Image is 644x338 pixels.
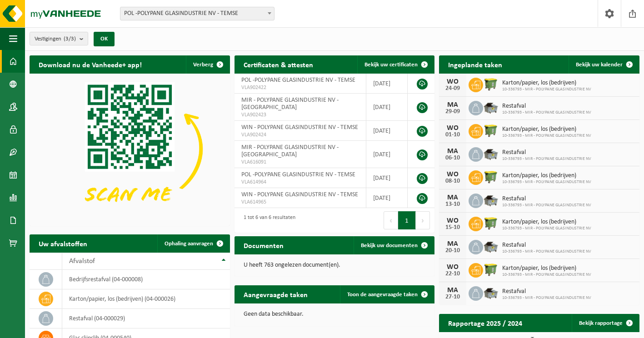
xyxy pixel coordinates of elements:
[354,236,434,254] a: Bekijk uw documenten
[502,203,591,208] span: 10-336793 - MIR - POLYPANE GLASINDUSTRIE NV
[444,85,462,92] div: 24-09
[366,74,408,94] td: [DATE]
[502,110,591,115] span: 10-336793 - MIR - POLYPANE GLASINDUSTRIE NV
[444,78,462,85] div: WO
[502,149,591,156] span: Restafval
[241,171,355,178] span: POL -POLYPANE GLASINDUSTRIE NV - TEMSE
[502,219,591,226] span: Karton/papier, los (bedrijven)
[444,263,462,271] div: WO
[444,132,462,138] div: 01-10
[62,270,230,289] td: bedrijfsrestafval (04-000008)
[502,249,591,254] span: 10-336793 - MIR - POLYPANE GLASINDUSTRIE NV
[502,265,591,272] span: Karton/papier, los (bedrijven)
[502,288,591,295] span: Restafval
[502,226,591,231] span: 10-336793 - MIR - POLYPANE GLASINDUSTRIE NV
[444,217,462,224] div: WO
[62,289,230,309] td: karton/papier, los (bedrijven) (04-000026)
[69,258,95,265] span: Afvalstof
[30,234,96,252] h2: Uw afvalstoffen
[241,77,355,84] span: POL -POLYPANE GLASINDUSTRIE NV - TEMSE
[444,194,462,201] div: MA
[235,285,317,303] h2: Aangevraagde taken
[483,146,499,161] img: WB-5000-GAL-GY-01
[502,172,591,179] span: Karton/papier, los (bedrijven)
[444,124,462,132] div: WO
[340,285,434,303] a: Toon de aangevraagde taken
[444,155,462,161] div: 06-10
[241,144,339,158] span: MIR - POLYPANE GLASINDUSTRIE NV - [GEOGRAPHIC_DATA]
[502,179,591,185] span: 10-336793 - MIR - POLYPANE GLASINDUSTRIE NV
[347,292,418,298] span: Toon de aangevraagde taken
[244,311,426,318] p: Geen data beschikbaar.
[502,156,591,162] span: 10-336793 - MIR - POLYPANE GLASINDUSTRIE NV
[364,62,418,68] span: Bekijk uw certificaten
[483,192,499,208] img: WB-5000-GAL-GY-01
[502,133,591,139] span: 10-336793 - MIR - POLYPANE GLASINDUSTRIE NV
[165,241,213,247] span: Ophaling aanvragen
[35,32,76,46] span: Vestigingen
[483,76,499,92] img: WB-1100-HPE-GN-50
[384,211,398,229] button: Previous
[241,131,359,139] span: VLA902424
[576,62,623,68] span: Bekijk uw kalender
[416,211,430,229] button: Next
[366,168,408,188] td: [DATE]
[366,94,408,121] td: [DATE]
[30,32,88,45] button: Vestigingen(3/3)
[193,62,213,68] span: Verberg
[241,124,358,131] span: WIN - POLYPANE GLASINDUSTRIE NV - TEMSE
[357,55,434,74] a: Bekijk uw certificaten
[239,210,295,230] div: 1 tot 6 van 6 resultaten
[244,262,426,268] p: U heeft 763 ongelezen document(en).
[502,242,591,249] span: Restafval
[366,141,408,168] td: [DATE]
[235,55,322,73] h2: Certificaten & attesten
[444,271,462,277] div: 22-10
[502,272,591,278] span: 10-336793 - MIR - POLYPANE GLASINDUSTRIE NV
[483,285,499,300] img: WB-5000-GAL-GY-01
[502,80,591,87] span: Karton/papier, los (bedrijven)
[483,169,499,184] img: WB-1100-HPE-GN-50
[186,55,229,74] button: Verberg
[241,179,359,186] span: VLA614964
[241,97,339,111] span: MIR - POLYPANE GLASINDUSTRIE NV - [GEOGRAPHIC_DATA]
[572,314,639,332] a: Bekijk rapportage
[366,188,408,208] td: [DATE]
[444,201,462,208] div: 13-10
[444,248,462,254] div: 20-10
[483,123,499,138] img: WB-1100-HPE-GN-50
[483,262,499,277] img: WB-1100-HPE-GN-50
[94,32,115,46] button: OK
[439,55,511,73] h2: Ingeplande taken
[235,236,293,254] h2: Documenten
[483,215,499,231] img: WB-1100-HPE-GN-50
[444,287,462,294] div: MA
[241,159,359,166] span: VLA616091
[502,295,591,301] span: 10-336793 - MIR - POLYPANE GLASINDUSTRIE NV
[241,191,358,198] span: WIN - POLYPANE GLASINDUSTRIE NV - TEMSE
[444,101,462,109] div: MA
[502,126,591,133] span: Karton/papier, los (bedrijven)
[444,109,462,115] div: 29-09
[5,318,152,338] iframe: chat widget
[120,7,274,20] span: POL -POLYPANE GLASINDUSTRIE NV - TEMSE
[64,36,76,42] count: (3/3)
[157,234,229,253] a: Ophaling aanvragen
[569,55,639,74] a: Bekijk uw kalender
[444,178,462,184] div: 08-10
[444,171,462,178] div: WO
[444,148,462,155] div: MA
[483,239,499,254] img: WB-5000-GAL-GY-01
[241,84,359,91] span: VLA902422
[502,103,591,110] span: Restafval
[241,199,359,206] span: VLA614965
[502,87,591,92] span: 10-336793 - MIR - POLYPANE GLASINDUSTRIE NV
[120,7,275,20] span: POL -POLYPANE GLASINDUSTRIE NV - TEMSE
[444,224,462,231] div: 15-10
[241,111,359,119] span: VLA902423
[366,121,408,141] td: [DATE]
[483,99,499,115] img: WB-5000-GAL-GY-01
[398,211,416,229] button: 1
[444,240,462,248] div: MA
[439,314,531,332] h2: Rapportage 2025 / 2024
